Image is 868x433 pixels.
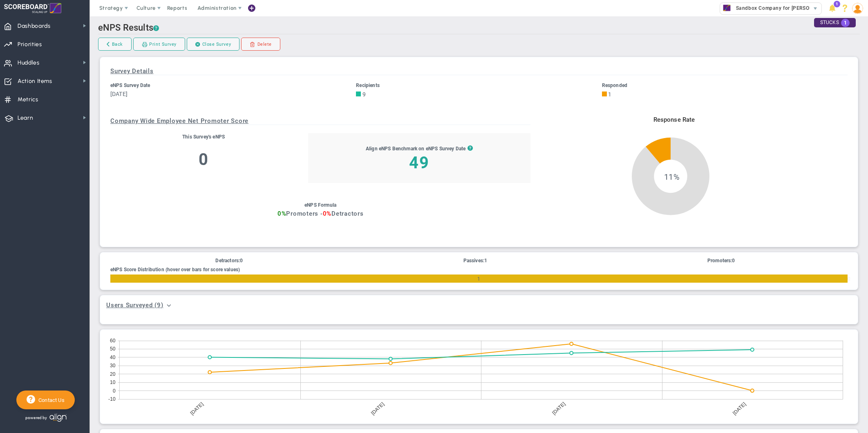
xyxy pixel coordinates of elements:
text: 20 [110,371,116,377]
text: [DATE] [189,401,205,416]
span: 11% [627,163,717,252]
text: 60 [110,338,116,344]
span: 9 [157,301,161,309]
span: ) [161,301,163,309]
span: Learn [18,109,33,127]
h3: Promoters - Detractors [110,210,530,218]
span: Priorities [18,36,42,53]
span: Sandbox Company for [PERSON_NAME] [732,3,832,13]
div: STUCKS [814,18,856,27]
span: [DATE] [110,91,128,97]
span: 9 [362,91,366,98]
span: Passives: [463,258,484,263]
h3: 0 [110,142,297,177]
span: 1 [841,19,850,27]
span: Contact Us [35,397,65,403]
div: eNPS Survey Date [110,82,356,89]
text: 10 [110,379,116,385]
span: Detractors: [215,258,240,263]
div: This Survey's eNPS [110,133,297,141]
a: Print Survey [133,38,185,51]
div: Powered by Align [16,411,101,424]
img: 86643.Person.photo [852,3,863,14]
span: Dashboards [18,18,51,35]
span: 0 [732,258,735,263]
span: 1 [484,258,487,263]
text: Response Rate [653,116,695,123]
span: select [810,3,821,14]
span: Promoters: [707,258,732,263]
text: 30 [110,363,116,368]
span: 1 [477,276,480,282]
span: Culture [136,5,156,11]
h3: Survey Details [110,67,848,75]
span: 0% [277,210,286,217]
text: 50 [110,346,116,352]
button: Close Survey [187,38,239,51]
text: -10 [108,396,116,402]
h3: 49 [366,159,473,167]
text: [DATE] [732,401,747,416]
div: eNPS Formula [110,201,530,209]
span: Administration [197,5,236,11]
h2: eNPS Results [98,22,860,34]
span: 1 [608,91,611,98]
img: 32671.Company.photo [722,3,732,13]
span: Metrics [18,91,38,108]
span: Users Surveyed ( [106,301,157,309]
span: 0% [323,210,332,217]
text: 0 [113,388,116,394]
text: [DATE] [370,401,385,416]
h3: Company Wide Employee Net Promoter Score [110,117,530,125]
div: Align eNPS Benchmark on eNPS Survey Date [366,145,465,153]
a: Back [98,38,132,51]
span: 0 [240,258,243,263]
div: Recipients [356,82,602,89]
text: [DATE] [551,401,566,416]
span: 0 [848,276,850,282]
span: Strategy [99,5,123,11]
text: 40 [110,355,116,360]
span: Action Items [18,73,52,90]
div: Responded [602,82,848,89]
span: Huddles [18,54,40,71]
div: Number of Responses with a Score of 7 [110,275,848,283]
div: eNPS Score Distribution (hover over bars for score values) [110,263,848,272]
span: 1 [834,1,840,7]
a: Delete [241,38,280,51]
